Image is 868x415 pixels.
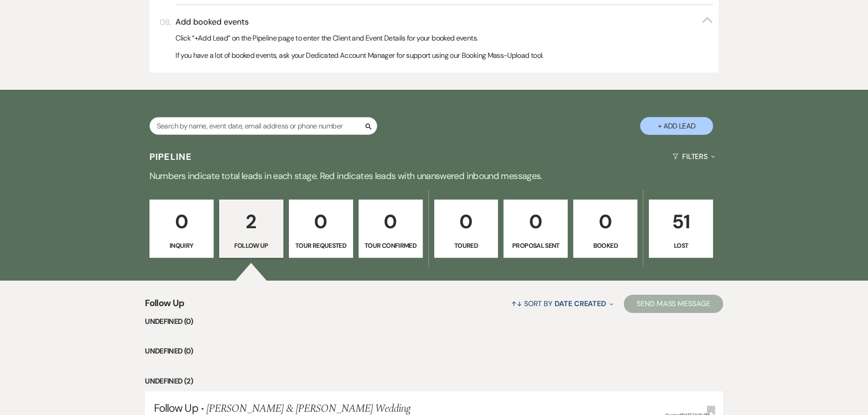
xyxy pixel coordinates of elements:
[624,295,723,313] button: Send Mass Message
[508,292,617,316] button: Sort By Date Created
[655,241,707,251] p: Lost
[175,32,713,44] p: Click “+Add Lead” on the Pipeline page to enter the Client and Event Details for your booked events.
[154,401,198,415] span: Follow Up
[509,241,562,251] p: Proposal Sent
[365,241,417,251] p: Tour Confirmed
[175,16,713,28] button: Add booked events
[579,206,632,237] p: 0
[155,241,208,251] p: Inquiry
[145,316,723,328] li: undefined (0)
[149,117,377,135] input: Search by name, event date, email address or phone number
[175,16,249,28] h3: Add booked events
[434,200,498,258] a: 0Toured
[640,117,713,135] button: + Add Lead
[511,299,522,308] span: ↑↓
[149,150,192,163] h3: Pipeline
[289,200,353,258] a: 0Tour Requested
[145,345,723,357] li: undefined (0)
[295,241,347,251] p: Tour Requested
[219,200,283,258] a: 2Follow Up
[149,200,214,258] a: 0Inquiry
[509,206,562,237] p: 0
[579,241,632,251] p: Booked
[649,200,713,258] a: 51Lost
[175,50,713,61] p: If you have a lot of booked events, ask your Dedicated Account Manager for support using our Book...
[573,200,637,258] a: 0Booked
[555,299,606,308] span: Date Created
[503,200,568,258] a: 0Proposal Sent
[655,206,707,237] p: 51
[225,206,277,237] p: 2
[295,206,347,237] p: 0
[145,375,723,387] li: undefined (2)
[225,241,277,251] p: Follow Up
[440,241,493,251] p: Toured
[365,206,417,237] p: 0
[669,144,719,169] button: Filters
[359,200,423,258] a: 0Tour Confirmed
[155,206,208,237] p: 0
[145,296,184,316] span: Follow Up
[106,169,762,183] p: Numbers indicate total leads in each stage. Red indicates leads with unanswered inbound messages.
[440,206,493,237] p: 0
